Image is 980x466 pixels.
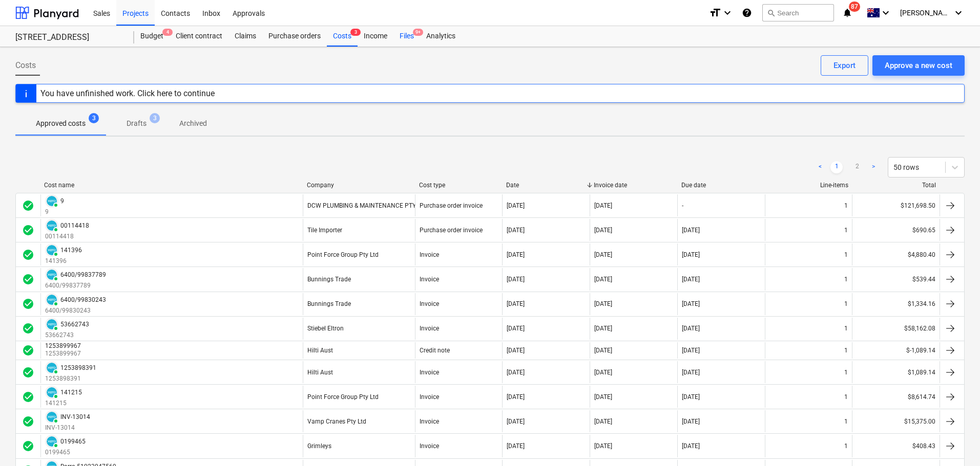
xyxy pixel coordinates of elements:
div: 00114418 [60,222,89,229]
div: [DATE] [507,202,525,209]
div: 1 [844,442,848,450]
div: [DATE] [507,325,525,332]
div: - [682,202,683,209]
span: Costs [15,59,36,72]
a: Costs3 [327,26,358,47]
div: Hilti Aust [307,369,333,376]
div: [DATE] [682,276,700,283]
p: 1253899967 [45,349,83,358]
div: Chat Widget [929,417,980,466]
i: keyboard_arrow_down [880,7,892,19]
div: [DATE] [682,369,700,376]
div: Bunnings Trade [307,300,351,307]
div: Invoice has been synced with Xero and its status is currently PAID [45,293,58,306]
div: 1 [844,251,848,258]
div: Costs [327,26,358,47]
div: Total [857,182,936,189]
div: Invoice has been synced with Xero and its status is currently PAID [45,219,58,232]
div: Client contract [170,26,228,47]
div: [DATE] [594,300,612,307]
div: Invoice has been synced with Xero and its status is currently PAID [45,361,58,374]
div: 53662743 [60,321,89,328]
div: 1 [844,300,848,307]
a: Purchase orders [262,26,327,47]
div: [DATE] [682,300,700,307]
span: 3 [89,113,99,123]
a: Analytics [420,26,462,47]
div: [DATE] [594,325,612,332]
div: 1 [844,227,848,234]
div: [DATE] [682,251,700,258]
div: Invoice has been synced with Xero and its status is currently PAID [45,410,58,424]
span: 4 [162,29,173,36]
div: $1,089.14 [852,361,940,383]
span: check_circle [22,440,34,452]
div: Invoice has been synced with Xero and its status is currently PAID [45,268,58,281]
div: 141396 [60,247,82,254]
span: check_circle [22,322,34,335]
p: 1253898391 [45,374,96,383]
span: 3 [150,113,160,123]
div: [DATE] [507,369,525,376]
div: Cost type [419,182,498,189]
div: Invoice has been synced with Xero and its status is currently PAID [45,435,58,448]
div: $15,375.00 [852,410,940,432]
span: check_circle [22,298,34,310]
p: 141396 [45,257,82,265]
img: xero.svg [47,270,57,280]
span: check_circle [22,344,34,357]
div: $690.65 [852,219,940,241]
div: Invoice [420,276,439,283]
div: [DATE] [594,442,612,450]
div: Invoice [420,251,439,258]
div: 1 [844,393,848,401]
div: 0199465 [60,438,86,445]
div: 6400/99837789 [60,271,106,278]
i: notifications [842,7,852,19]
p: 6400/99837789 [45,281,106,290]
div: Invoice was approved [22,391,34,403]
div: [DATE] [507,393,525,401]
div: Invoice was approved [22,199,34,212]
img: xero.svg [47,412,57,422]
div: [DATE] [594,202,612,209]
div: Invoice [420,442,439,450]
div: 1 [844,202,848,209]
div: 1 [844,276,848,283]
div: [DATE] [682,442,700,450]
button: Export [821,55,868,76]
p: 141215 [45,399,82,408]
img: xero.svg [47,363,57,373]
div: Invoice [420,325,439,332]
div: 141215 [60,389,82,396]
div: Claims [228,26,262,47]
div: 1 [844,347,848,354]
div: [STREET_ADDRESS] [15,32,122,43]
div: [DATE] [682,347,700,354]
div: $1,334.16 [852,293,940,315]
p: 00114418 [45,232,89,241]
div: 6400/99830243 [60,296,106,303]
a: Budget4 [134,26,170,47]
div: Stiebel Eltron [307,325,344,332]
div: Company [307,182,411,189]
div: 1 [844,325,848,332]
div: Invoice [420,369,439,376]
div: [DATE] [507,227,525,234]
div: $58,162.08 [852,318,940,340]
img: xero.svg [47,196,57,206]
a: Page 2 [851,161,863,173]
div: $8,614.74 [852,386,940,408]
div: Export [833,59,856,72]
div: $4,880.40 [852,243,940,265]
div: INV-13014 [60,413,90,420]
div: DCW PLUMBING & MAINTENANCE PTY LTD [307,202,427,209]
div: Vamp Cranes Pty Ltd [307,418,366,425]
img: xero.svg [47,387,57,397]
div: 1 [844,369,848,376]
div: [DATE] [594,369,612,376]
div: You have unfinished work. Click here to continue [40,88,215,98]
div: [DATE] [594,251,612,258]
div: [DATE] [594,418,612,425]
div: Invoice has been synced with Xero and its status is currently PAID [45,386,58,399]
